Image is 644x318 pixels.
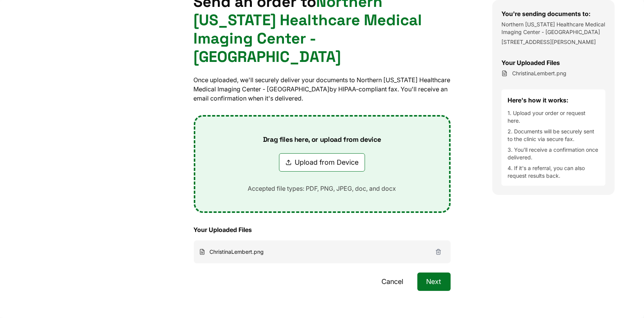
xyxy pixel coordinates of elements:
h3: Your Uploaded Files [501,58,605,67]
p: Drag files here, or upload from device [251,135,393,144]
h3: Your Uploaded Files [194,225,451,234]
p: Once uploaded, we'll securely deliver your documents to Northern [US_STATE] Healthcare Medical Im... [194,75,451,103]
p: Accepted file types: PDF, PNG, JPEG, doc, and docx [236,184,409,193]
span: ChristinaLembert.png [512,70,566,77]
span: ChristinaLembert.png [210,248,264,256]
button: Next [417,273,451,291]
h4: Here's how it works: [508,96,599,105]
li: 4. If it's a referral, you can also request results back. [508,164,599,180]
li: 1. Upload your order or request here. [508,109,599,125]
li: 2. Documents will be securely sent to the clinic via secure fax. [508,128,599,143]
p: [STREET_ADDRESS][PERSON_NAME] [501,38,605,46]
li: 3. You'll receive a confirmation once delivered. [508,146,599,161]
p: Northern [US_STATE] Healthcare Medical Imaging Center - [GEOGRAPHIC_DATA] [501,21,605,36]
h3: You're sending documents to: [501,9,605,18]
button: Cancel [373,273,413,291]
button: Upload from Device [279,153,365,172]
